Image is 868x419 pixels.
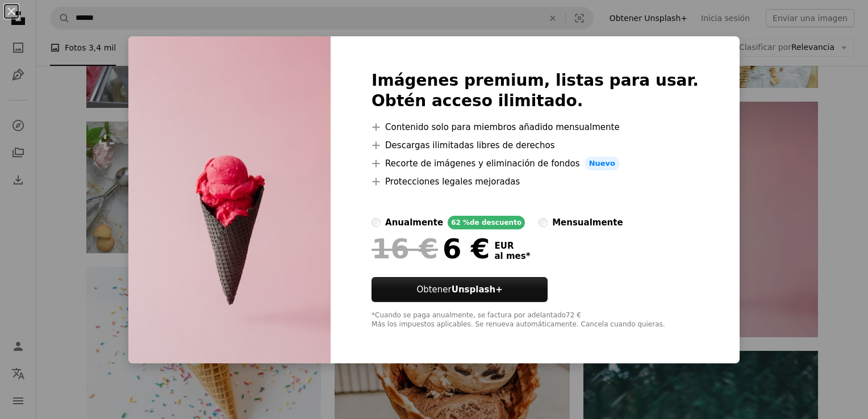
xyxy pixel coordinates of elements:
li: Protecciones legales mejoradas [372,175,699,188]
h2: Imágenes premium, listas para usar. Obtén acceso ilimitado. [372,70,699,111]
span: Nuevo [585,157,620,170]
span: EUR [494,241,530,251]
li: Recorte de imágenes y eliminación de fondos [372,157,699,170]
div: mensualmente [552,216,623,229]
li: Descargas ilimitadas libres de derechos [372,139,699,152]
img: premium_photo-1661288452010-951ca57991fc [128,36,331,363]
div: anualmente [385,216,443,229]
li: Contenido solo para miembros añadido mensualmente [372,120,699,134]
span: al mes * [494,251,530,261]
div: 62 % de descuento [448,216,525,229]
button: ObtenerUnsplash+ [372,277,548,302]
strong: Unsplash+ [452,284,503,295]
div: 6 € [372,234,490,263]
input: anualmente62 %de descuento [372,218,381,227]
input: mensualmente [539,218,548,227]
div: *Cuando se paga anualmente, se factura por adelantado 72 € Más los impuestos aplicables. Se renue... [372,311,699,329]
span: 16 € [372,234,438,263]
